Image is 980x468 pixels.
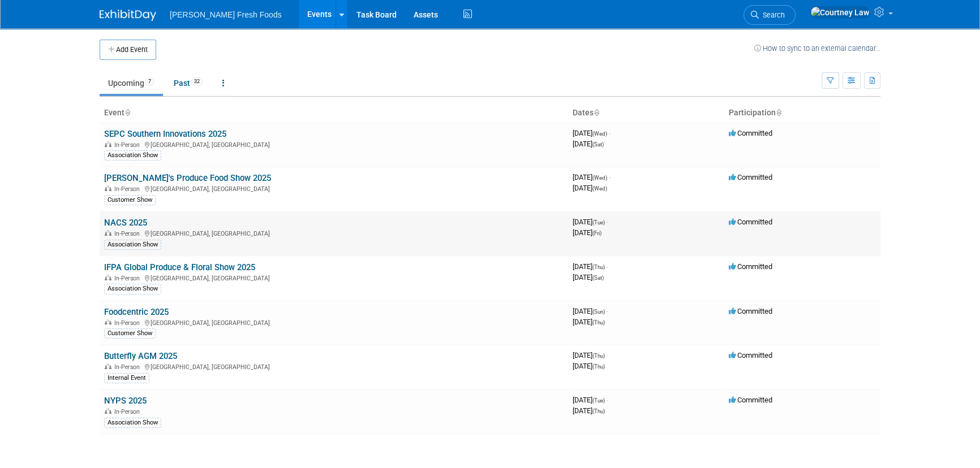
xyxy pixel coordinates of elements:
img: In-Person Event [105,275,111,280]
span: In-Person [114,230,143,237]
span: [DATE] [573,184,607,192]
span: [DATE] [573,362,605,370]
div: [GEOGRAPHIC_DATA], [GEOGRAPHIC_DATA] [104,228,564,237]
span: (Sat) [592,141,604,148]
div: [GEOGRAPHIC_DATA], [GEOGRAPHIC_DATA] [104,140,564,149]
div: Association Show [104,418,161,428]
div: Association Show [104,284,161,294]
span: (Thu) [592,408,605,414]
img: In-Person Event [105,141,111,147]
span: In-Person [114,275,143,282]
span: [DATE] [573,396,608,404]
span: - [609,129,611,137]
span: - [607,307,608,315]
span: (Thu) [592,264,605,270]
a: Sort by Participation Type [776,108,781,117]
span: Committed [729,396,772,404]
a: NYPS 2025 [104,396,147,406]
span: [DATE] [573,318,605,326]
div: [GEOGRAPHIC_DATA], [GEOGRAPHIC_DATA] [104,273,564,282]
span: In-Person [114,319,143,327]
span: Committed [729,351,772,359]
img: In-Person Event [105,408,111,414]
th: Event [100,103,568,123]
span: Search [759,11,785,19]
span: - [607,218,608,226]
a: Sort by Start Date [594,108,599,117]
div: Customer Show [104,328,156,339]
a: Butterfly AGM 2025 [104,351,177,361]
span: In-Person [114,363,143,371]
a: IFPA Global Produce & Floral Show 2025 [104,262,255,272]
button: Add Event [100,40,156,60]
img: In-Person Event [105,230,111,236]
th: Dates [568,103,724,123]
span: Committed [729,173,772,181]
span: 7 [145,77,154,86]
span: [DATE] [573,273,604,281]
span: - [609,173,611,181]
span: (Fri) [592,230,601,236]
span: [DATE] [573,307,608,315]
a: Sort by Event Name [124,108,130,117]
span: [DATE] [573,140,604,148]
div: [GEOGRAPHIC_DATA], [GEOGRAPHIC_DATA] [104,362,564,371]
span: Committed [729,307,772,315]
span: (Sun) [592,309,605,315]
img: Courtney Law [810,6,870,19]
span: (Thu) [592,353,605,359]
span: [DATE] [573,406,605,415]
div: [GEOGRAPHIC_DATA], [GEOGRAPHIC_DATA] [104,318,564,327]
div: Association Show [104,240,161,250]
div: Association Show [104,150,161,161]
span: (Wed) [592,131,607,137]
div: Customer Show [104,195,156,205]
span: (Sat) [592,275,604,281]
span: (Tue) [592,397,605,404]
span: [DATE] [573,218,608,226]
img: In-Person Event [105,319,111,325]
th: Participation [724,103,880,123]
span: - [607,396,608,404]
a: Search [743,5,796,25]
div: [GEOGRAPHIC_DATA], [GEOGRAPHIC_DATA] [104,184,564,193]
a: Past32 [165,72,212,94]
a: Upcoming7 [100,72,163,94]
a: NACS 2025 [104,218,147,228]
span: [PERSON_NAME] Fresh Foods [170,10,282,19]
span: [DATE] [573,129,611,137]
span: (Thu) [592,363,605,370]
span: [DATE] [573,173,611,181]
span: (Wed) [592,175,607,181]
a: Foodcentric 2025 [104,307,169,317]
span: (Wed) [592,185,607,192]
span: Committed [729,129,772,137]
span: [DATE] [573,228,601,237]
span: 32 [191,77,203,86]
span: (Tue) [592,219,605,226]
span: (Thu) [592,319,605,326]
span: - [607,351,608,359]
img: In-Person Event [105,185,111,191]
span: [DATE] [573,351,608,359]
img: ExhibitDay [100,10,156,21]
img: In-Person Event [105,363,111,369]
span: In-Person [114,141,143,149]
span: - [607,262,608,271]
span: Committed [729,218,772,226]
a: How to sync to an external calendar... [754,44,880,53]
a: SEPC Southern Innovations 2025 [104,129,226,139]
span: [DATE] [573,262,608,271]
span: Committed [729,262,772,271]
span: In-Person [114,185,143,193]
div: Internal Event [104,373,149,383]
span: In-Person [114,408,143,415]
a: [PERSON_NAME]'s Produce Food Show 2025 [104,173,271,183]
